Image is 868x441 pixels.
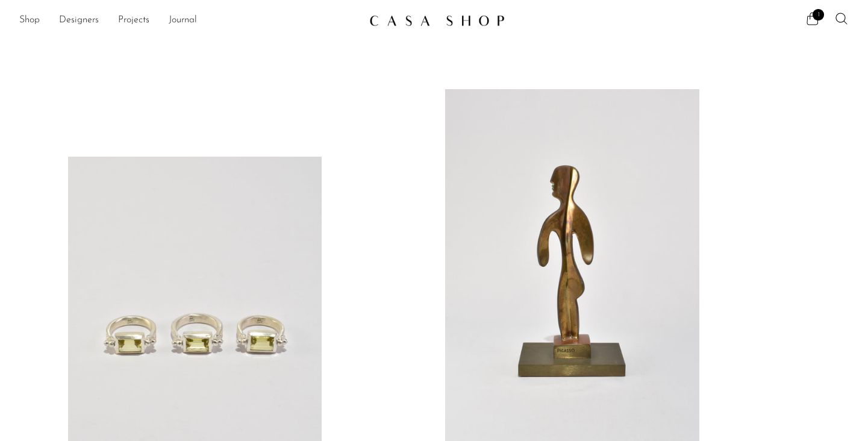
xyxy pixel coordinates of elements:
[19,13,40,28] a: Shop
[118,13,149,28] a: Projects
[19,10,360,31] ul: NEW HEADER MENU
[169,13,197,28] a: Journal
[813,9,824,20] span: 1
[19,10,360,31] nav: Desktop navigation
[59,13,99,28] a: Designers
